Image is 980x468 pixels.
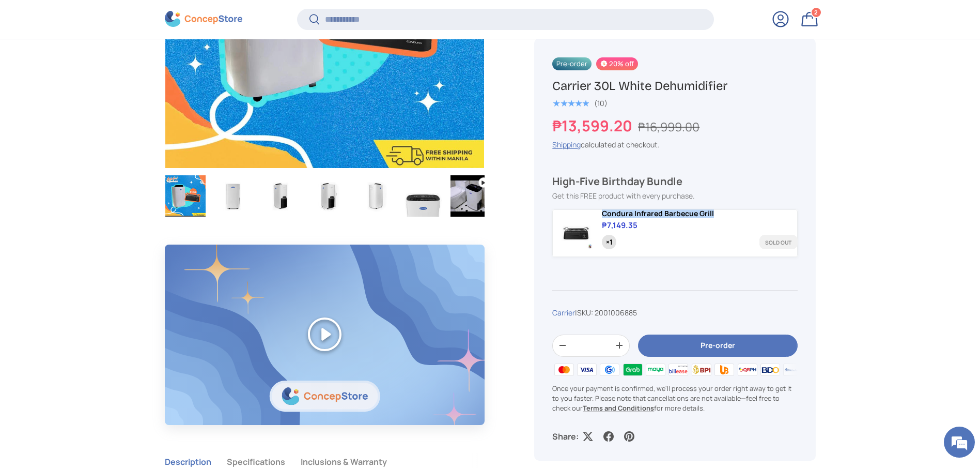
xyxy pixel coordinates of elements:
[594,99,608,107] div: (10)
[552,115,635,136] strong: ₱13,599.20
[552,57,592,70] span: Pre-order
[602,235,616,250] div: Quantity
[598,362,621,378] img: gcash
[638,335,797,357] button: Pre-order
[577,308,593,318] span: SKU:
[552,99,589,108] div: 5.0 out of 5.0 stars
[690,362,713,378] img: bpi
[644,362,667,378] img: maya
[54,58,174,71] div: Chat with us now
[165,175,206,217] img: Carrier 30L White Dehumidifier
[782,362,804,378] img: metrobank
[552,308,575,318] a: Carrier
[450,175,491,217] img: carrier-30 liter-dehumidifier-youtube-demo-video-concepstore
[260,175,301,217] img: carrier-dehumidifier-30-liter-left-side-view-concepstore
[552,139,797,150] div: calculated at checkout.
[552,175,797,188] div: High-Five Birthday Bundle
[596,57,638,70] span: 20% off
[165,11,242,27] img: ConcepStore
[552,78,797,94] h1: Carrier 30L White Dehumidifier
[552,97,608,108] a: 5.0 out of 5.0 stars (10)
[60,130,143,235] span: We're online!
[552,98,589,109] span: ★★★★★
[213,175,253,217] img: carrier-dehumidifier-30-liter-full-view-concepstore
[667,362,690,378] img: billease
[583,404,654,413] a: Terms and Conditions
[602,209,714,218] a: Condura Infrared Barbecue Grill
[713,362,736,378] img: ubp
[552,140,581,149] a: Shipping
[552,384,797,414] p: Once your payment is confirmed, we'll process your order right away to get it to you faster. Plea...
[814,9,818,17] span: 2
[403,175,443,217] img: carrier-dehumidifier-30-liter-top-with-buttons-view-concepstore
[169,5,194,30] div: Minimize live chat window
[759,362,782,378] img: bdo
[575,308,637,318] span: |
[595,308,637,318] span: 2001006885
[621,362,644,378] img: grabpay
[602,220,637,231] div: ₱7,149.35
[638,118,699,135] s: ₱16,999.00
[308,175,348,217] img: carrier-dehumidifier-30-liter-left-side-with-dimensions-view-concepstore
[602,208,714,218] span: Condura Infrared Barbecue Grill
[552,430,579,443] p: Share:
[552,191,695,201] span: Get this FREE product with every purchase.
[575,362,598,378] img: visa
[552,362,575,378] img: master
[5,282,197,319] textarea: Type your message and hit 'Enter'
[355,175,396,217] img: carrier-dehumidifier-30-liter-right-side-view-concepstore
[736,362,758,378] img: qrph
